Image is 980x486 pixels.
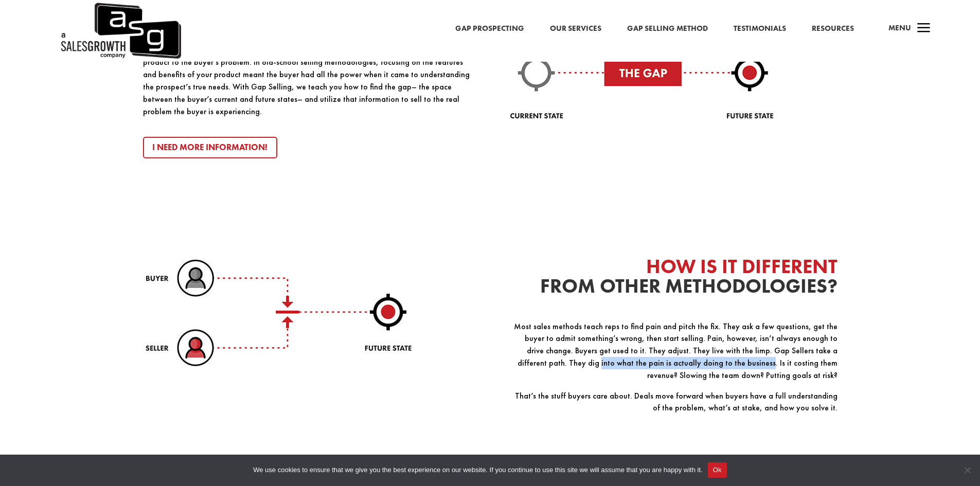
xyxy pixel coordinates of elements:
button: Ok [708,462,727,478]
a: Testimonials [734,22,786,35]
p: The Gap Selling Methodology is a sales technique that shifts the focus of the sale from your prod... [143,44,471,118]
a: Gap Selling Method [627,22,708,35]
p: Most sales methods teach reps to find pain and pitch the fix. They ask a few questions, get the b... [509,320,838,390]
img: future-state [143,257,413,369]
a: Our Services [550,22,601,35]
span: We use cookies to ensure that we give you the best experience on our website. If you continue to ... [253,465,702,475]
span: a [914,19,934,39]
p: ​ [509,422,838,435]
a: I Need More Information! [143,137,278,159]
a: Resources [812,22,854,35]
span: No [962,465,972,475]
span: Menu [888,23,911,33]
a: Gap Prospecting [455,22,524,35]
h2: FROM OTHER METHODOLOGIES? [509,257,838,301]
span: HOW IS IT DIFFERENT [646,254,838,279]
p: That’s the stuff buyers care about. Deals move forward when buyers have a full understanding of t... [509,390,838,423]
